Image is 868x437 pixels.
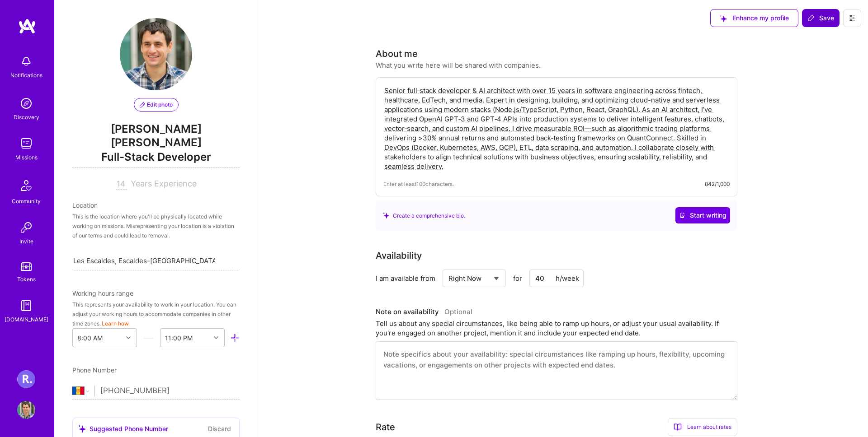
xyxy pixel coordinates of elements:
img: bell [17,52,35,70]
button: Save [802,9,840,27]
img: User Avatar [120,18,192,90]
div: 11:00 PM [165,333,193,343]
img: Community [15,175,37,196]
div: Invite [19,237,33,246]
div: Rate [376,420,395,434]
span: for [513,274,522,283]
textarea: Senior full‑stack developer & AI architect with over 15 years in software engineering across fint... [383,85,730,172]
span: Save [807,14,834,23]
span: Years Experience [131,179,197,188]
i: icon HorizontalInLineDivider [144,333,153,343]
i: icon CrystalBallWhite [679,212,685,218]
div: This represents your availability to work in your location. You can adjust your working hours to ... [72,300,240,328]
div: Discovery [14,112,39,122]
i: icon SuggestedTeams [78,425,86,432]
div: Missions [15,153,38,162]
span: Enhance my profile [720,14,789,23]
input: XX [529,270,584,287]
img: guide book [17,297,35,315]
div: Availability [376,249,422,262]
span: Enter at least 100 characters. [383,179,454,189]
img: logo [18,18,36,34]
button: Start writing [675,207,730,223]
img: User Avatar [17,401,35,419]
div: Suggested Phone Number [78,424,168,433]
button: Edit photo [134,98,179,112]
span: Working hours range [72,289,133,297]
button: Discard [205,423,234,434]
div: About me [376,47,418,60]
div: [DOMAIN_NAME] [5,315,48,324]
img: teamwork [17,135,35,153]
div: I am available from [376,274,435,283]
div: h/week [556,274,579,283]
span: Phone Number [72,366,117,374]
div: Tokens [17,274,36,284]
i: icon PencilPurple [140,102,145,107]
div: Note on availability [376,305,472,319]
div: Community [12,196,41,206]
div: Tell us about any special circumstances, like being able to ramp up hours, or adjust your usual a... [376,319,737,338]
i: icon Chevron [126,335,131,340]
div: 8:00 AM [77,333,103,343]
div: What you write here will be shared with companies. [376,60,541,70]
div: 842/1,000 [705,179,730,189]
button: Enhance my profile [710,9,798,27]
div: Learn about rates [668,418,737,436]
i: icon SuggestedTeams [383,212,389,218]
i: icon Chevron [214,335,218,340]
a: Roger Healthcare: Team for Clinical Intake Platform [15,370,38,388]
input: +1 (000) 000-0000 [100,378,240,404]
span: Full-Stack Developer [72,149,240,168]
i: icon BookOpen [674,423,682,431]
div: Notifications [10,70,42,80]
span: Optional [444,307,472,316]
div: This is the location where you'll be physically located while working on missions. Misrepresentin... [72,212,240,240]
div: Location [72,200,240,210]
input: XX [116,179,127,190]
span: Start writing [679,211,726,220]
a: User Avatar [15,401,38,419]
button: Learn how [102,319,129,328]
img: Invite [17,218,35,237]
span: [PERSON_NAME] [PERSON_NAME] [72,122,240,149]
img: Roger Healthcare: Team for Clinical Intake Platform [17,370,35,388]
img: discovery [17,94,35,112]
img: tokens [21,262,32,271]
span: Edit photo [140,101,173,109]
div: Create a comprehensive bio. [383,211,465,220]
i: icon SuggestedTeams [720,15,727,22]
